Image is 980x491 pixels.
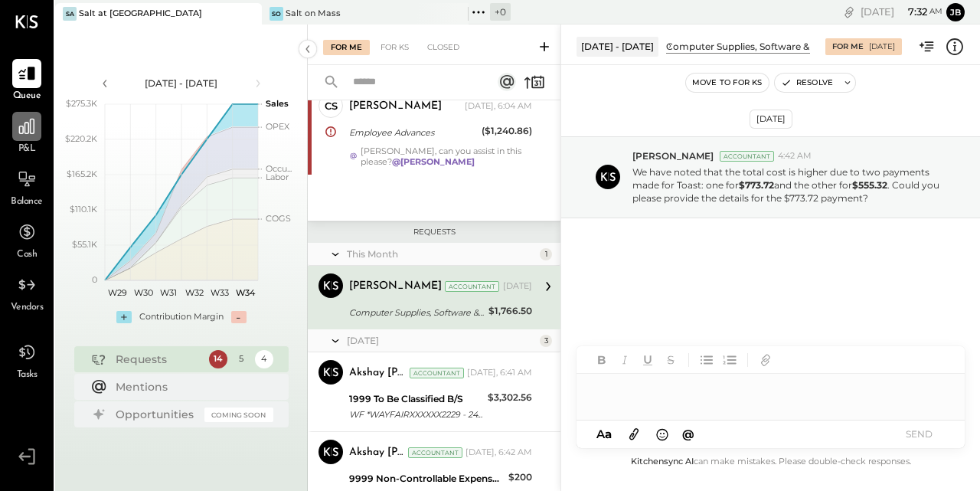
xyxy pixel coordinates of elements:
[349,99,442,114] div: [PERSON_NAME]
[266,172,289,182] text: Labor
[116,352,201,367] div: Requests
[488,390,532,405] div: $3,302.56
[65,133,97,144] text: $220.2K
[349,125,477,140] div: Employee Advances
[638,350,658,370] button: Underline
[420,40,467,55] div: Closed
[1,112,53,156] a: P&L
[79,8,202,20] div: Salt at [GEOGRAPHIC_DATA]
[67,169,97,179] text: $165.2K
[349,365,407,381] div: Akshay [PERSON_NAME]
[11,195,43,209] span: Balance
[661,350,681,370] button: Strikethrough
[720,350,740,370] button: Ordered List
[11,301,44,315] span: Vendors
[349,445,405,460] div: Akshay [PERSON_NAME]
[852,179,887,191] strong: $555.32
[682,427,694,441] span: @
[108,287,127,298] text: W29
[1,165,53,209] a: Balance
[577,37,658,56] div: [DATE] - [DATE]
[897,5,927,19] span: 7 : 32
[467,367,532,379] div: [DATE], 6:41 AM
[204,408,273,422] div: Coming Soon
[235,287,255,298] text: W34
[1,338,53,382] a: Tasks
[508,470,532,485] div: $200
[255,350,273,368] div: 4
[739,179,774,191] strong: $773.72
[266,213,291,224] text: COGS
[832,41,864,52] div: For Me
[17,368,38,382] span: Tasks
[929,6,942,17] span: am
[750,110,792,129] div: [DATE]
[1,218,53,262] a: Cash
[720,151,774,162] div: Accountant
[18,142,36,156] span: P&L
[347,334,536,347] div: [DATE]
[266,98,289,109] text: Sales
[361,146,532,167] div: [PERSON_NAME], can you assist in this please?
[592,350,612,370] button: Bold
[488,303,532,319] div: $1,766.50
[72,239,97,250] text: $55.1K
[349,391,483,407] div: 1999 To Be Classified B/S
[286,8,341,20] div: Salt on Mass
[133,287,152,298] text: W30
[686,74,769,92] button: Move to for ks
[116,77,247,90] div: [DATE] - [DATE]
[605,427,612,441] span: a
[410,368,464,378] div: Accountant
[211,287,229,298] text: W33
[632,165,951,205] p: We have noted that the total cost is higher due to two payments made for Toast: one for and the o...
[775,74,839,92] button: Resolve
[465,100,532,113] div: [DATE], 6:04 AM
[408,447,462,458] div: Accountant
[778,150,812,162] span: 4:42 AM
[373,40,416,55] div: For KS
[325,99,338,113] div: CS
[615,350,635,370] button: Italic
[66,98,97,109] text: $275.3K
[490,3,511,21] div: + 0
[266,121,290,132] text: OPEX
[116,407,197,422] div: Opportunities
[841,4,857,20] div: copy link
[160,287,177,298] text: W31
[13,90,41,103] span: Queue
[17,248,37,262] span: Cash
[232,350,250,368] div: 5
[465,447,532,459] div: [DATE], 6:42 AM
[231,311,247,323] div: -
[1,59,53,103] a: Queue
[540,248,552,260] div: 1
[503,280,532,293] div: [DATE]
[315,227,553,237] div: Requests
[349,305,484,320] div: Computer Supplies, Software & IT
[540,335,552,347] div: 3
[70,204,97,214] text: $110.1K
[888,424,949,444] button: SEND
[869,41,895,52] div: [DATE]
[349,471,504,486] div: 9999 Non-Controllable Expenses:Other Income and Expenses:To Be Classified P&L
[209,350,227,368] div: 14
[269,7,283,21] div: So
[347,247,536,260] div: This Month
[116,379,266,394] div: Mentions
[92,274,97,285] text: 0
[139,311,224,323] div: Contribution Margin
[632,149,714,162] span: [PERSON_NAME]
[392,156,475,167] strong: @[PERSON_NAME]
[1,270,53,315] a: Vendors
[756,350,776,370] button: Add URL
[592,426,616,443] button: Aa
[349,279,442,294] div: [PERSON_NAME]
[666,40,820,53] div: Computer Supplies, Software & IT
[861,5,942,19] div: [DATE]
[116,311,132,323] div: +
[482,123,532,139] div: ($1,240.86)
[678,424,699,444] button: @
[63,7,77,21] div: Sa
[185,287,203,298] text: W32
